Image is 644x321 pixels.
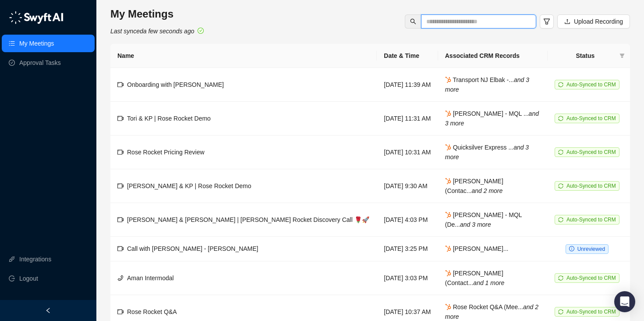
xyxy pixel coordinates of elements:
i: and 2 more [471,187,502,194]
span: video-camera [117,183,124,189]
span: sync [558,150,563,155]
td: [DATE] 9:30 AM [377,169,438,203]
span: Rose Rocket Q&A (Mee... [445,303,538,320]
img: logo-05li4sbe.png [9,11,64,24]
span: Transport NJ Elbak -... [445,76,529,93]
a: Approval Tasks [19,54,61,71]
span: video-camera [117,309,124,315]
span: upload [564,18,570,25]
i: and 3 more [445,110,539,127]
i: and 1 more [473,279,504,286]
span: Auto-Synced to CRM [566,82,616,88]
span: check-circle [198,28,204,34]
span: video-camera [117,149,124,155]
h3: My Meetings [110,7,204,21]
a: My Meetings [19,35,54,52]
span: [PERSON_NAME]... [445,245,509,252]
span: Call with [PERSON_NAME] - [PERSON_NAME] [127,245,258,252]
span: Auto-Synced to CRM [566,275,616,281]
button: Upload Recording [557,14,630,29]
span: sync [558,275,563,281]
td: [DATE] 11:39 AM [377,68,438,102]
span: Unreviewed [577,246,605,252]
span: [PERSON_NAME] & [PERSON_NAME] | [PERSON_NAME] Rocket Discovery Call 🌹🚀 [127,216,369,223]
span: [PERSON_NAME] (Contac... [445,178,503,194]
span: phone [117,275,124,281]
span: Rose Rocket Pricing Review [127,149,205,156]
i: and 3 more [445,76,529,93]
span: left [45,307,51,314]
span: [PERSON_NAME] - MQL ... [445,110,539,127]
td: [DATE] 10:31 AM [377,136,438,169]
span: filter [618,49,626,62]
i: and 3 more [460,221,491,228]
span: sync [558,309,563,314]
span: Aman Intermodal [127,275,174,282]
div: Open Intercom Messenger [614,291,635,312]
td: [DATE] 3:03 PM [377,261,438,295]
span: filter [543,18,550,25]
span: Tori & KP | Rose Rocket Demo [127,115,211,122]
td: [DATE] 4:03 PM [377,203,438,237]
i: and 2 more [445,303,538,320]
span: sync [558,116,563,121]
span: Rose Rocket Q&A [127,308,177,315]
span: info-circle [569,246,574,251]
span: sync [558,82,563,87]
span: Quicksilver Express ... [445,144,529,160]
span: logout [9,275,15,282]
span: Upload Recording [574,17,623,26]
span: video-camera [117,82,124,88]
span: Auto-Synced to CRM [566,149,616,155]
th: Name [110,44,377,68]
a: Integrations [19,250,51,268]
span: Auto-Synced to CRM [566,183,616,189]
span: sync [558,183,563,189]
span: Onboarding with [PERSON_NAME] [127,81,224,88]
i: Last synced a few seconds ago [110,28,194,35]
th: Associated CRM Records [438,44,548,68]
span: Auto-Synced to CRM [566,217,616,223]
th: Date & Time [377,44,438,68]
span: video-camera [117,246,124,252]
span: Status [555,51,616,61]
i: and 3 more [445,144,529,160]
td: [DATE] 3:25 PM [377,237,438,261]
span: filter [619,53,625,58]
span: search [410,18,416,25]
span: video-camera [117,217,124,223]
span: sync [558,217,563,222]
td: [DATE] 11:31 AM [377,102,438,136]
span: [PERSON_NAME] - MQL (De... [445,211,522,228]
span: Auto-Synced to CRM [566,309,616,315]
span: Logout [19,270,38,287]
span: [PERSON_NAME] (Contact... [445,270,504,286]
span: Auto-Synced to CRM [566,115,616,121]
span: [PERSON_NAME] & KP | Rose Rocket Demo [127,182,251,189]
span: video-camera [117,115,124,121]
